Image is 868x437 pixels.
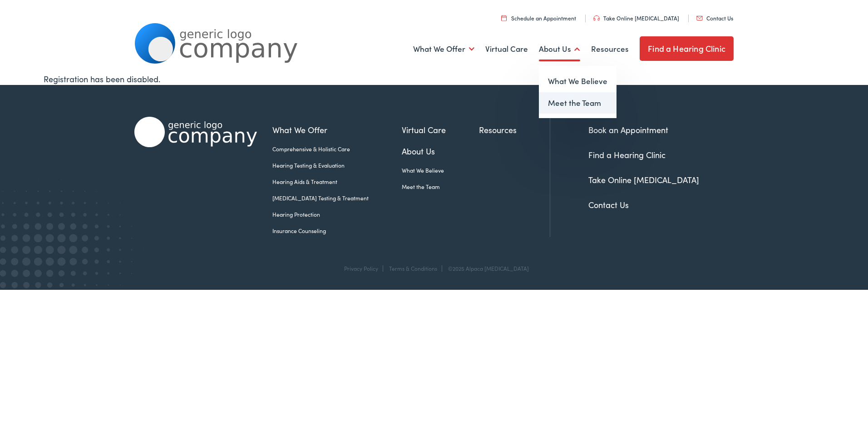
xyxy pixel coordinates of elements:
a: Hearing Protection [272,210,402,218]
img: Alpaca Audiology [134,117,257,147]
div: ©2025 Alpaca [MEDICAL_DATA] [444,265,529,272]
img: utility icon [696,16,703,20]
a: Hearing Aids & Treatment [272,178,402,186]
a: Resources [591,32,629,66]
a: Terms & Conditions [389,264,437,272]
a: Contact Us [588,199,629,210]
a: Take Online [MEDICAL_DATA] [593,14,679,22]
a: About Us [402,145,479,157]
a: Contact Us [696,14,733,22]
img: utility icon [501,15,507,21]
a: Virtual Care [485,32,528,66]
a: Resources [479,124,550,136]
a: [MEDICAL_DATA] Testing & Treatment [272,194,402,202]
a: Book an Appointment [588,124,668,135]
a: Take Online [MEDICAL_DATA] [588,174,699,185]
a: Meet the Team [402,183,479,191]
a: Privacy Policy [344,264,378,272]
a: About Us [539,32,580,66]
a: Schedule an Appointment [501,14,576,22]
a: Comprehensive & Holistic Care [272,145,402,153]
img: utility icon [593,15,600,21]
a: What We Believe [539,70,616,92]
a: Insurance Counseling [272,227,402,235]
a: Meet the Team [539,92,616,114]
a: Find a Hearing Clinic [640,36,734,61]
a: What We Offer [272,124,402,136]
a: Find a Hearing Clinic [588,149,666,160]
a: What We Believe [402,166,479,174]
a: Hearing Testing & Evaluation [272,161,402,169]
a: Virtual Care [402,124,479,136]
div: Registration has been disabled. [44,73,825,85]
a: What We Offer [413,32,474,66]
